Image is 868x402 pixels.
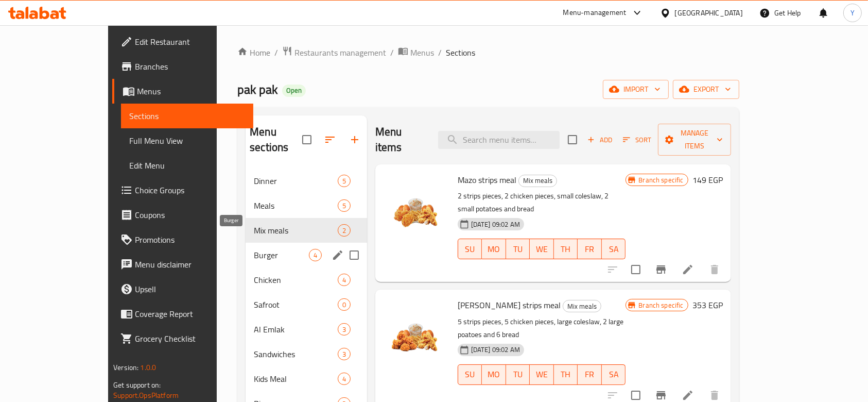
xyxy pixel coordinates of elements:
span: Mix meals [254,224,337,237]
a: Upsell [112,277,253,301]
a: Sections [121,104,253,128]
span: SA [606,367,622,382]
span: Sort items [616,132,658,148]
button: SU [458,364,482,385]
span: TH [558,367,574,382]
button: Add [583,132,616,148]
button: Sort [620,132,654,148]
div: Burger4edit [246,243,367,267]
span: 5 [338,201,350,211]
button: export [673,80,739,99]
div: Dinner5 [246,169,367,193]
span: Branch specific [634,300,687,310]
span: Upsell [135,283,245,295]
div: Chicken4 [246,267,367,292]
a: Branches [112,54,253,79]
span: [DATE] 09:02 AM [467,345,524,355]
div: items [338,373,351,385]
span: FR [582,367,598,382]
a: Full Menu View [121,128,253,153]
button: TH [554,364,578,385]
span: MO [486,242,502,257]
span: 4 [309,250,321,260]
div: Kids Meal [254,373,337,385]
span: Sandwiches [254,348,337,360]
h2: Menu items [375,124,426,155]
span: [DATE] 09:02 AM [467,220,524,229]
span: Meals [254,199,337,212]
button: MO [482,364,506,385]
a: Edit Restaurant [112,29,253,54]
div: items [338,274,351,286]
span: Choice Groups [135,184,245,196]
span: Mix meals [519,175,557,187]
span: Open [282,86,306,95]
div: items [338,199,351,212]
img: Chicko strips meal [384,298,449,364]
span: Menus [137,85,245,97]
div: [GEOGRAPHIC_DATA] [675,7,743,19]
span: TH [558,242,574,257]
li: / [274,46,278,59]
a: Promotions [112,227,253,252]
div: items [338,224,351,237]
span: Edit Restaurant [135,36,245,48]
span: 3 [338,349,350,359]
div: Al Emlak3 [246,317,367,342]
p: 5 strips pieces, 5 chicken pieces, large coleslaw, 2 large poatoes and 6 bread [458,315,626,341]
button: SA [602,239,626,259]
button: SU [458,239,482,259]
span: Sort sections [318,127,342,152]
span: Manage items [666,127,723,153]
span: Select all sections [296,129,318,150]
button: Add section [342,127,367,152]
span: 2 [338,226,350,236]
a: Menu disclaimer [112,252,253,277]
span: 1.0.0 [141,361,157,374]
div: Safroot [254,298,337,311]
a: Edit Menu [121,153,253,178]
div: items [309,249,322,261]
a: Edit menu item [682,263,694,276]
button: FR [578,239,602,259]
span: Burger [254,249,308,261]
span: TU [510,367,526,382]
div: Mix meals2 [246,218,367,243]
h6: 149 EGP [692,173,723,187]
span: Coverage Report [135,308,245,320]
div: items [338,323,351,336]
span: SA [606,242,622,257]
button: Branch-specific-item [649,257,673,282]
span: MO [486,367,502,382]
span: FR [582,242,598,257]
span: Restaurants management [294,46,386,59]
span: export [681,83,731,96]
button: edit [330,247,345,263]
span: Sort [623,134,651,146]
span: Coupons [135,209,245,221]
div: items [338,348,351,360]
span: 5 [338,176,350,186]
span: Menu disclaimer [135,258,245,271]
span: Menus [410,46,434,59]
h2: Menu sections [250,124,302,155]
span: Branch specific [634,175,687,185]
span: SU [462,242,478,257]
a: Restaurants management [282,46,386,59]
span: SU [462,367,478,382]
a: Coupons [112,203,253,227]
span: Sections [446,46,475,59]
div: Mix meals [518,175,557,187]
span: Version: [113,361,138,374]
span: 4 [338,374,350,384]
div: Mix meals [563,300,601,312]
span: import [611,83,661,96]
div: Al Emlak [254,323,337,336]
li: / [438,46,442,59]
div: Dinner [254,175,337,187]
span: Mazo strips meal [458,172,516,188]
span: TU [510,242,526,257]
span: pak pak [237,78,278,101]
a: Edit menu item [682,389,694,401]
